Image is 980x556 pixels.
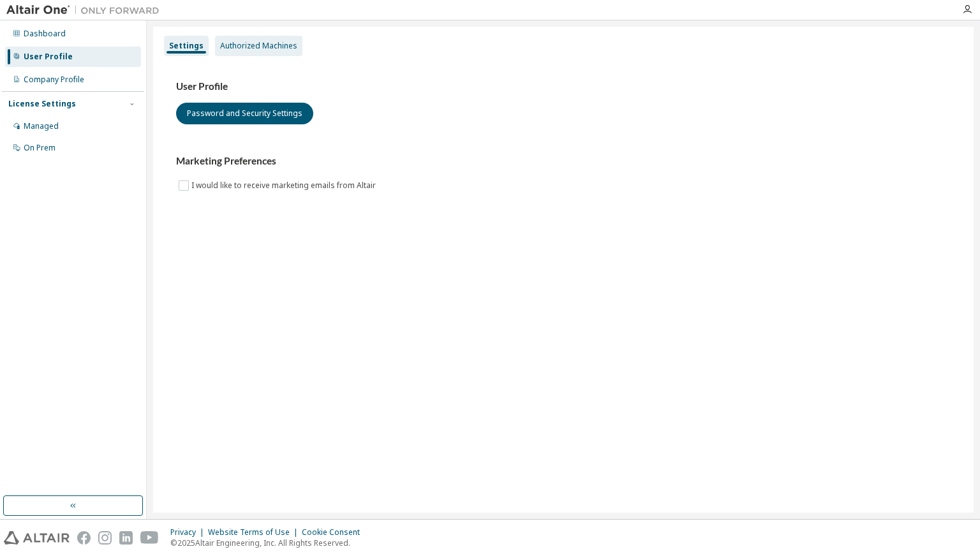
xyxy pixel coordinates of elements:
[24,75,84,85] div: Company Profile
[98,531,112,545] img: instagram.svg
[24,29,66,39] div: Dashboard
[170,538,367,548] p: © 2025 Altair Engineering, Inc. All Rights Reserved.
[119,531,133,545] img: linkedin.svg
[140,531,159,545] img: youtube.svg
[6,4,166,17] img: Altair One
[191,178,378,193] label: I would like to receive marketing emails from Altair
[302,527,367,538] div: Cookie Consent
[176,80,951,93] h3: User Profile
[24,143,56,153] div: On Prem
[170,527,208,538] div: Privacy
[176,103,313,124] button: Password and Security Settings
[4,531,70,545] img: altair_logo.svg
[24,52,73,62] div: User Profile
[8,99,76,109] div: License Settings
[24,121,59,131] div: Managed
[176,155,951,168] h3: Marketing Preferences
[220,41,297,51] div: Authorized Machines
[169,41,204,51] div: Settings
[77,531,91,545] img: facebook.svg
[208,527,302,538] div: Website Terms of Use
